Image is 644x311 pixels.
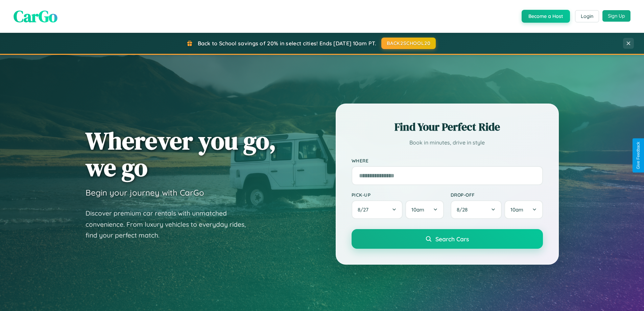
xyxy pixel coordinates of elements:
span: Search Cars [435,235,469,243]
button: 8/27 [352,200,403,219]
h1: Wherever you go, we go [86,127,276,181]
button: 10am [504,200,543,219]
p: Discover premium car rentals with unmatched convenience. From luxury vehicles to everyday rides, ... [86,208,255,241]
h3: Begin your journey with CarGo [86,187,204,198]
button: BACK2SCHOOL20 [381,38,436,49]
button: 8/28 [451,200,502,219]
button: 10am [405,200,444,219]
span: CarGo [14,5,57,27]
label: Pick-up [352,192,444,198]
label: Where [352,158,543,163]
span: Back to School savings of 20% in select cities! Ends [DATE] 10am PT. [198,40,376,47]
button: Sign Up [602,10,630,22]
span: 8 / 28 [457,206,471,213]
h2: Find Your Perfect Ride [352,119,543,134]
span: 10am [411,206,424,213]
span: 10am [510,206,523,213]
label: Drop-off [451,192,543,198]
span: 8 / 27 [358,206,372,213]
button: Login [575,10,599,22]
p: Book in minutes, drive in style [352,138,543,148]
button: Search Cars [352,229,543,249]
div: Give Feedback [636,142,641,169]
button: Become a Host [522,10,570,23]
